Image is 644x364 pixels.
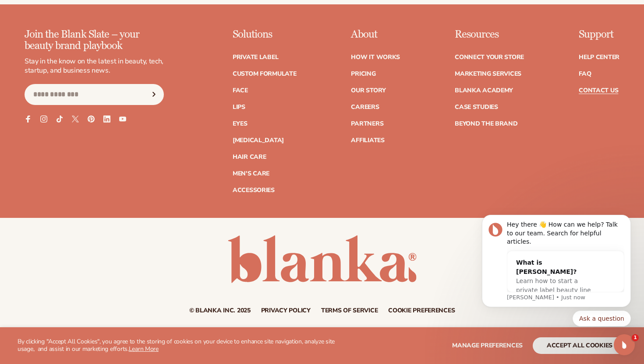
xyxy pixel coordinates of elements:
a: Beyond the brand [455,121,518,127]
a: Private label [233,54,278,60]
a: Our Story [351,87,386,94]
a: [MEDICAL_DATA] [233,137,284,143]
a: Face [233,87,248,94]
a: Eyes [233,121,248,127]
a: Careers [351,104,379,110]
p: Support [579,29,619,40]
a: Hair Care [233,154,266,160]
a: FAQ [579,71,591,77]
p: About [351,29,400,40]
a: Affiliates [351,137,384,143]
button: Subscribe [144,84,163,105]
a: Partners [351,121,383,127]
p: Join the Blank Slate – your beauty brand playbook [25,29,164,52]
a: Blanka Academy [455,87,513,94]
a: Terms of service [321,308,378,314]
a: Case Studies [455,104,498,110]
a: Men's Care [233,171,269,177]
button: accept all cookies [533,337,626,354]
p: Solutions [233,29,297,40]
a: Learn More [129,345,159,353]
iframe: Intercom notifications message [469,195,644,340]
a: Pricing [351,71,375,77]
iframe: Intercom live chat [614,334,635,355]
span: Manage preferences [452,341,523,350]
a: Lips [233,104,245,110]
a: Accessories [233,187,275,193]
p: Resources [455,29,524,40]
a: Cookie preferences [388,308,455,314]
button: Manage preferences [452,337,523,354]
a: Contact Us [579,87,618,94]
a: Privacy policy [261,308,311,314]
small: © Blanka Inc. 2025 [189,306,251,315]
a: How It Works [351,54,400,60]
a: Marketing services [455,71,521,77]
span: 1 [632,334,639,341]
a: Connect your store [455,54,524,60]
p: By clicking "Accept All Cookies", you agree to the storing of cookies on your device to enhance s... [18,338,342,353]
a: Custom formulate [233,71,297,77]
p: Stay in the know on the latest in beauty, tech, startup, and business news. [25,57,164,75]
a: Help Center [579,54,619,60]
